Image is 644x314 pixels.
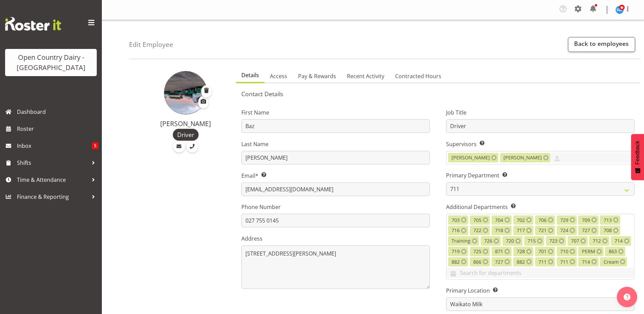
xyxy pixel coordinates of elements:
[241,203,430,211] label: Phone Number
[582,248,595,255] span: PERM
[270,72,287,80] span: Access
[241,234,430,243] label: Address
[241,108,430,117] label: First Name
[495,248,503,255] span: 871
[495,258,503,266] span: 727
[241,172,430,180] label: Email*
[560,248,568,255] span: 710
[473,248,481,255] span: 725
[347,72,384,80] span: Recent Activity
[631,134,644,180] button: Feedback - Show survey
[624,294,630,300] img: help-xxl-2.png
[582,227,590,234] span: 727
[17,124,98,134] span: Roster
[517,258,525,266] span: 882
[517,248,525,255] span: 728
[615,6,624,14] img: steve-webb7510.jpg
[5,17,61,31] img: Rosterit website logo
[614,237,623,245] span: 714
[446,171,634,179] label: Primary Department
[446,267,634,278] input: Search for departments
[446,119,634,133] input: Job Title
[517,216,525,224] span: 702
[241,182,430,196] input: Email Address
[17,158,88,168] span: Shifts
[484,237,492,245] span: 726
[17,107,98,117] span: Dashboard
[186,141,198,153] a: Call Employee
[582,258,590,266] span: 714
[241,90,634,98] h5: Contact Details
[446,203,634,211] label: Additional Departments
[452,248,460,255] span: 719
[634,141,641,164] span: Feedback
[298,72,336,80] span: Pay & Rewards
[582,216,590,224] span: 709
[241,71,259,79] span: Details
[452,227,460,234] span: 716
[549,237,557,245] span: 723
[177,130,194,139] span: Driver
[452,237,471,245] span: Training
[241,140,430,148] label: Last Name
[241,151,430,164] input: Last Name
[446,140,634,148] label: Supervisors
[503,154,542,161] span: [PERSON_NAME]
[560,258,568,266] span: 711
[473,258,481,266] span: 866
[568,37,635,52] a: Back to employees
[452,216,460,224] span: 703
[538,258,547,266] span: 711
[528,237,536,245] span: 715
[560,227,568,234] span: 724
[446,286,634,295] label: Primary Location
[538,248,547,255] span: 701
[12,52,90,73] div: Open Country Dairy - [GEOGRAPHIC_DATA]
[593,237,601,245] span: 712
[173,141,185,153] a: Email Employee
[495,216,503,224] span: 704
[538,216,547,224] span: 706
[609,248,617,255] span: 863
[241,214,430,227] input: Phone Number
[92,142,98,149] span: 5
[506,237,514,245] span: 720
[604,227,612,234] span: 708
[452,258,460,266] span: 882
[571,237,579,245] span: 707
[241,119,430,133] input: First Name
[143,120,228,127] h4: [PERSON_NAME]
[538,227,547,234] span: 721
[604,216,612,224] span: 713
[560,216,568,224] span: 729
[395,72,441,80] span: Contracted Hours
[17,141,92,151] span: Inbox
[446,108,634,117] label: Job Title
[473,227,481,234] span: 722
[452,154,490,161] span: [PERSON_NAME]
[17,175,88,185] span: Time & Attendance
[495,227,503,234] span: 718
[517,227,525,234] span: 717
[129,41,173,48] h4: Edit Employee
[17,192,88,202] span: Finance & Reporting
[604,258,619,266] span: Cream
[164,71,207,115] img: barry-morgan1fcdc3dbfdd87109e0eae247047b2e04.png
[473,216,481,224] span: 705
